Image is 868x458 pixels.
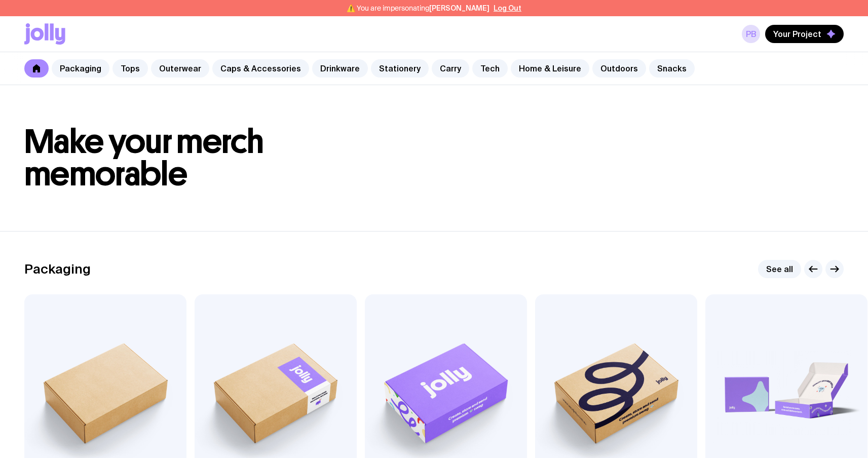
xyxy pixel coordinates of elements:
a: Outdoors [592,59,646,78]
span: [PERSON_NAME] [429,4,489,12]
a: Stationery [371,59,429,78]
span: Your Project [773,29,821,39]
a: PB [742,25,760,43]
a: Packaging [52,59,109,78]
a: Tech [472,59,508,78]
a: Outerwear [151,59,209,78]
a: Carry [432,59,469,78]
a: Tops [112,59,148,78]
button: Your Project [765,25,844,43]
span: Make your merch memorable [24,122,264,194]
a: Snacks [649,59,695,78]
a: See all [758,260,801,278]
a: Drinkware [312,59,368,78]
h2: Packaging [24,261,91,277]
span: ⚠️ You are impersonating [347,4,489,12]
a: Home & Leisure [511,59,589,78]
a: Caps & Accessories [212,59,309,78]
button: Log Out [494,4,521,12]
